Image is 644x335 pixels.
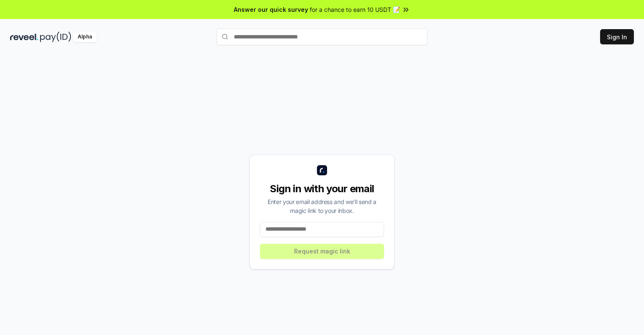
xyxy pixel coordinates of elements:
[600,29,634,44] button: Sign In
[317,165,327,175] img: logo_small
[310,5,400,14] span: for a chance to earn 10 USDT 📝
[10,32,38,42] img: reveel_dark
[260,197,384,215] div: Enter your email address and we’ll send a magic link to your inbox.
[73,32,97,42] div: Alpha
[40,32,71,42] img: pay_id
[234,5,308,14] span: Answer our quick survey
[260,182,384,196] div: Sign in with your email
